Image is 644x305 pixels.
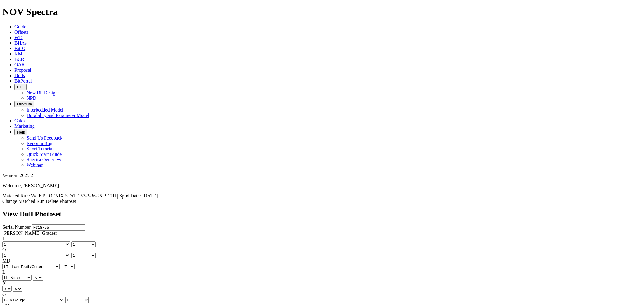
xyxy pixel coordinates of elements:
a: BitPortal [14,78,32,83]
a: Guide [14,24,26,29]
a: Change Matched Run [2,199,45,204]
a: Short Tutorials [27,146,56,151]
label: Serial Number [2,225,31,230]
label: G [2,292,6,297]
button: FTT [14,84,27,90]
h1: NOV Spectra [2,6,642,17]
label: O [2,247,6,252]
a: BitIQ [14,46,25,51]
a: Quick Start Guide [27,152,62,157]
a: Delete Photoset [46,199,76,204]
span: [PERSON_NAME] [21,183,59,188]
a: NPD [27,96,36,101]
p: Welcome [2,183,642,188]
button: OrbitLite [14,101,34,107]
a: Durability and Parameter Model [27,113,89,118]
a: Webinar [27,162,43,168]
a: Offsets [14,30,28,35]
span: OrbitLite [17,102,32,106]
button: Help [14,129,27,135]
a: Proposal [14,68,31,73]
a: WD [14,35,23,40]
a: BHAs [14,40,27,46]
label: X [2,281,6,286]
a: Dulls [14,73,25,78]
span: FTT [17,85,24,89]
a: BCR [14,57,24,62]
span: Matched Run: [2,193,30,198]
label: L [2,269,5,275]
a: Spectra Overview [27,157,61,162]
h2: View Dull Photoset [2,210,642,218]
div: Version: 2025.2 [2,173,642,178]
a: Marketing [14,124,35,129]
a: OAR [14,62,25,67]
div: [PERSON_NAME] Grades: [2,231,642,236]
span: Help [17,130,25,134]
label: I [2,236,4,241]
a: New Bit Designs [27,90,59,95]
a: Interbedded Model [27,107,63,112]
a: Calcs [14,118,25,123]
a: Report a Bug [27,141,52,146]
a: KM [14,51,22,56]
span: Well: PHOENIX STATE 57-2-36-25 B 12H | Spud Date: [DATE] [31,193,158,198]
a: Send Us Feedback [27,135,62,140]
label: MD [2,258,10,263]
